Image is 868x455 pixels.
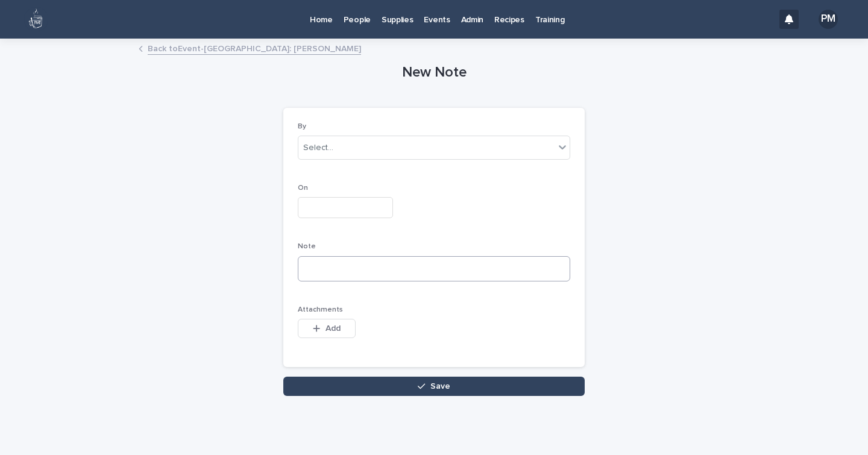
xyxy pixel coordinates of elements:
span: Attachments [298,306,343,313]
h1: New Note [283,64,585,81]
div: Select... [303,142,333,154]
img: 80hjoBaRqlyywVK24fQd [24,7,48,31]
a: Back toEvent-[GEOGRAPHIC_DATA]: [PERSON_NAME] [148,41,361,55]
span: Save [430,382,450,391]
span: By [298,123,306,130]
span: On [298,184,308,192]
span: Note [298,243,316,250]
button: Save [283,377,585,396]
div: PM [819,10,838,29]
span: Add [325,324,341,333]
button: Add [298,319,356,338]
